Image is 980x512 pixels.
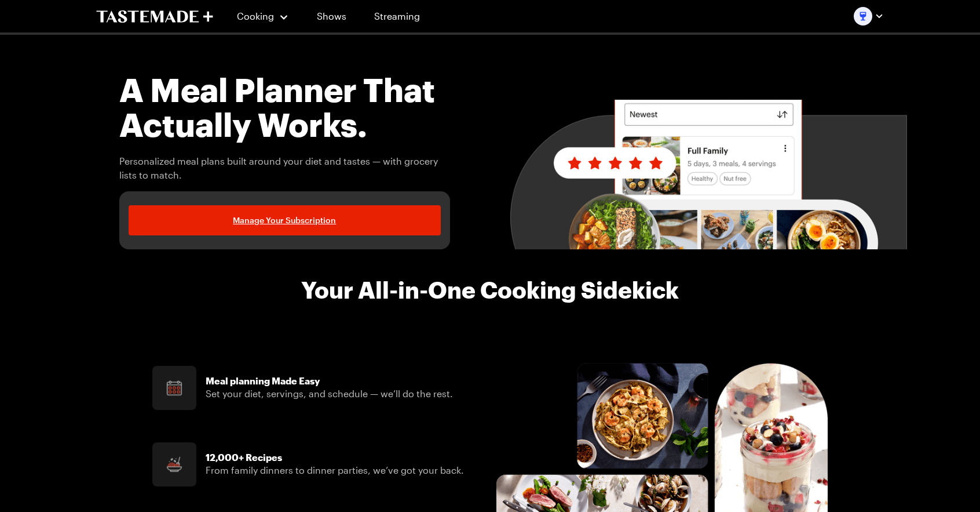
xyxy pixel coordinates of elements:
button: Cooking [236,2,289,30]
p: Your All-in-One Cooking Sidekick [301,277,679,303]
span: Personalized meal plans built around your diet and tastes — with grocery lists to match. [119,154,450,182]
a: Manage Your Subscription [129,205,441,235]
span: Manage Your Subscription [233,215,336,226]
p: Meal planning Made Easy [206,375,453,387]
p: 12,000+ Recipes [206,452,464,463]
span: Set your diet, servings, and schedule — we’ll do the rest. [206,388,453,399]
span: From family dinners to dinner parties, we’ve got your back. [206,464,464,475]
button: Profile picture [854,7,884,26]
span: Cooking [237,10,274,21]
h1: A Meal Planner That Actually Works. [119,72,450,141]
img: Profile picture [854,7,872,26]
a: To Tastemade Home Page [96,10,213,23]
